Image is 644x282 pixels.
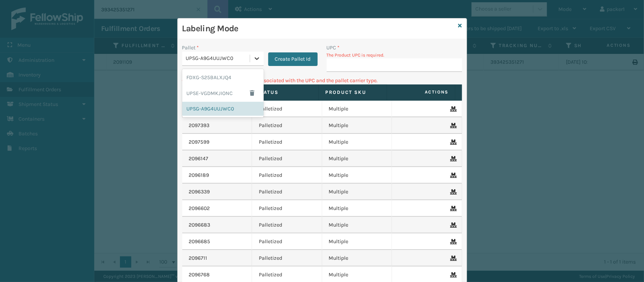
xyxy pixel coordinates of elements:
i: Remove From Pallet [450,139,455,145]
p: The Product UPC is required. [327,52,462,58]
td: Palletized [252,134,322,150]
a: 2096768 [189,271,210,279]
a: 2096683 [189,221,211,229]
i: Remove From Pallet [450,239,455,244]
td: Multiple [322,200,392,217]
td: Palletized [252,101,322,117]
td: Multiple [322,233,392,250]
a: 2096147 [189,155,209,162]
td: Multiple [322,101,392,117]
a: 2096602 [189,205,210,212]
label: Status [257,89,312,96]
i: Remove From Pallet [450,123,455,128]
i: Remove From Pallet [450,156,455,161]
a: 2096685 [189,238,211,245]
label: UPC [327,44,340,52]
td: Palletized [252,200,322,217]
td: Palletized [252,150,322,167]
i: Remove From Pallet [450,106,455,112]
span: Actions [389,86,453,98]
label: Pallet [182,44,199,52]
td: Palletized [252,217,322,233]
td: Palletized [252,167,322,184]
a: 2096189 [189,172,209,179]
div: FDXG-S25BALXJQ4 [182,70,264,84]
td: Multiple [322,250,392,267]
td: Palletized [252,117,322,134]
td: Multiple [322,217,392,233]
p: Can't find any fulfillment orders associated with the UPC and the pallet carrier type. [182,77,462,84]
td: Multiple [322,167,392,184]
i: Remove From Pallet [450,272,455,277]
td: Palletized [252,250,322,267]
i: Remove From Pallet [450,206,455,211]
td: Multiple [322,117,392,134]
td: Palletized [252,184,322,200]
td: Multiple [322,134,392,150]
div: UPSG-A9G4UUJWC0 [186,55,251,63]
td: Palletized [252,233,322,250]
i: Remove From Pallet [450,222,455,228]
label: Product SKU [326,89,380,96]
div: UPSE-VGDMKJIONC [182,84,264,102]
i: Remove From Pallet [450,256,455,261]
a: 2097599 [189,138,210,146]
i: Remove From Pallet [450,173,455,178]
h3: Labeling Mode [182,23,455,34]
i: Remove From Pallet [450,189,455,195]
a: 2096339 [189,188,210,196]
button: Create Pallet Id [268,52,318,66]
td: Multiple [322,150,392,167]
a: 2097393 [189,122,210,129]
div: UPSG-A9G4UUJWC0 [182,102,264,116]
td: Multiple [322,184,392,200]
a: 2096711 [189,254,207,262]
